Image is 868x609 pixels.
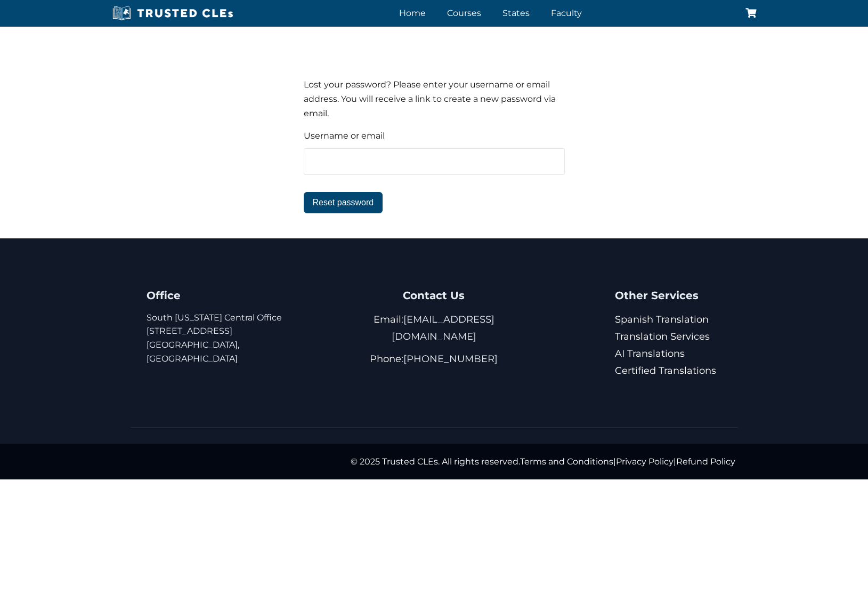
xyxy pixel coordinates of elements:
[347,286,521,304] h4: Contact Us
[548,5,585,21] a: Faculty
[676,456,735,467] a: Refund Policy
[396,5,428,21] a: Home
[615,331,710,342] a: Translation Services
[304,129,565,143] label: Username or email
[520,456,613,467] a: Terms and Conditions
[615,348,685,359] a: AI Translations
[109,5,237,21] img: Trusted CLEs
[147,312,282,364] a: South [US_STATE] Central Office[STREET_ADDRESS][GEOGRAPHIC_DATA], [GEOGRAPHIC_DATA]
[347,350,521,367] p: Phone:
[615,314,709,325] a: Spanish Translation
[616,456,674,467] a: Privacy Policy
[347,311,521,345] p: Email:
[615,365,716,376] a: Certified Translations
[403,353,498,365] a: [PHONE_NUMBER]
[615,286,721,304] h4: Other Services
[304,77,565,121] p: Lost your password? Please enter your username or email address. You will receive a link to creat...
[304,192,383,213] button: Reset password
[392,314,494,342] a: [EMAIL_ADDRESS][DOMAIN_NAME]
[147,286,321,304] h4: Office
[500,5,532,21] a: States
[351,456,735,467] span: © 2025 Trusted CLEs. All rights reserved. | |
[444,5,484,21] a: Courses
